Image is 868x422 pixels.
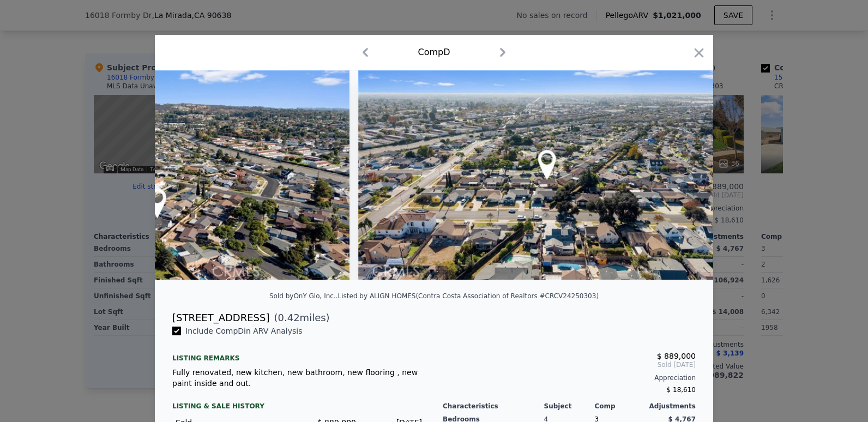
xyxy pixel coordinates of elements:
[172,367,425,389] div: Fully renovated, new kitchen, new bathroom, new flooring , new paint inside and out.
[269,292,338,300] div: Sold by OnY Glo, Inc. .
[338,292,599,300] div: Listed by ALIGN HOMES (Contra Costa Association of Realtors #CRCV24250303)
[443,360,696,369] span: Sold [DATE]
[667,386,696,394] span: $ 18,610
[544,402,595,411] div: Subject
[418,46,450,59] div: Comp D
[181,327,307,335] span: Include Comp D in ARV Analysis
[172,345,425,363] div: Listing remarks
[645,402,696,411] div: Adjustments
[278,312,300,323] span: 0.42
[358,70,731,280] img: Property Img
[172,402,425,413] div: LISTING & SALE HISTORY
[594,402,645,411] div: Comp
[269,310,329,325] span: ( miles)
[172,310,269,325] div: [STREET_ADDRESS]
[443,402,544,411] div: Characteristics
[443,373,696,382] div: Appreciation
[657,352,696,360] span: $ 889,000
